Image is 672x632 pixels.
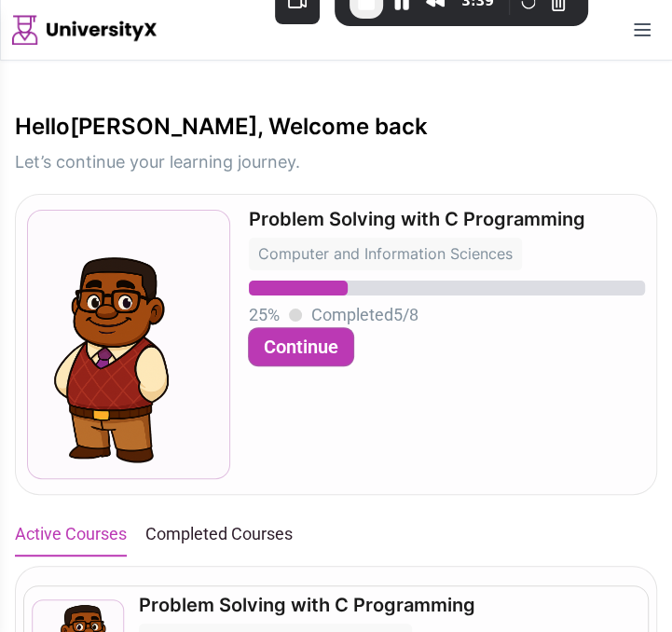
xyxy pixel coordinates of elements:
img: Logo [12,15,158,45]
button: Completed Courses [145,514,293,555]
button: Continue [249,328,353,365]
p: Completed 5 / 8 [311,302,418,328]
p: Problem Solving with C Programming [249,210,645,228]
img: Tutor [35,248,222,478]
button: Active Courses [15,514,127,555]
h3: Hello [PERSON_NAME] , Welcome back [15,112,428,142]
p: Let’s continue your learning journey. [15,149,428,175]
p: Problem Solving with C Programming [139,596,640,614]
button: Toggle mobile menu [624,11,661,48]
span: Computer and Information Sciences [258,244,513,263]
p: 25 % [249,302,280,328]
